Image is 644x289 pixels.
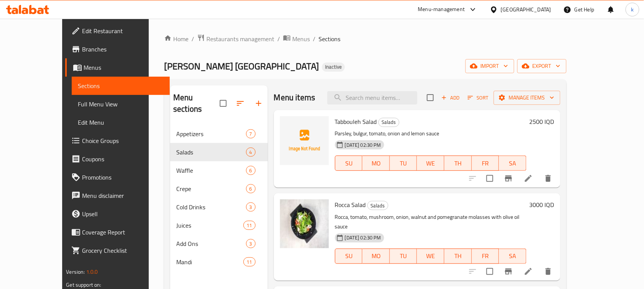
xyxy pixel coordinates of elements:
[246,204,255,211] span: 3
[444,156,472,171] button: TH
[368,201,388,210] span: Salads
[524,174,533,183] a: Edit menu item
[65,40,170,58] a: Branches
[72,95,170,113] a: Full Menu View
[170,234,268,253] div: Add Ons3
[482,263,498,279] span: Select to update
[502,250,523,262] span: SA
[475,158,496,169] span: FR
[393,158,414,169] span: TU
[82,154,164,164] span: Coupons
[84,63,164,72] span: Menus
[65,58,170,77] a: Menus
[170,161,268,180] div: Waffle6
[539,169,557,188] button: delete
[65,241,170,260] a: Grocery Checklist
[335,199,366,210] span: Rocca Salad
[274,92,316,103] h2: Menu items
[65,150,170,168] a: Coupons
[82,45,164,54] span: Branches
[335,212,526,231] p: Rocca, tomato, mushroom, onion, walnut and pomegranate molasses with olive oil sauce
[82,246,164,255] span: Grocery Checklist
[82,228,164,237] span: Coverage Report
[72,113,170,132] a: Edit Menu
[164,58,319,75] span: [PERSON_NAME] [GEOGRAPHIC_DATA]
[499,262,518,281] button: Branch-specific-item
[206,34,274,43] span: Restaurants management
[420,250,441,262] span: WE
[246,149,255,156] span: 4
[463,92,494,104] span: Sort items
[280,116,329,165] img: Tabbouleh Salad
[82,26,164,35] span: Edit Restaurant
[539,262,557,281] button: delete
[335,249,362,264] button: SU
[176,257,243,267] div: Mandi
[173,92,220,115] h2: Menu sections
[523,61,560,71] span: export
[176,221,243,230] span: Juices
[65,168,170,186] a: Promotions
[170,216,268,234] div: Juices11
[170,122,268,274] nav: Menu sections
[502,158,523,169] span: SA
[335,156,362,171] button: SU
[65,132,170,150] a: Choice Groups
[246,130,255,138] span: 7
[438,92,463,104] button: Add
[170,180,268,198] div: Crepe6
[475,250,496,262] span: FR
[176,239,246,248] span: Add Ons
[82,173,164,182] span: Promotions
[448,158,469,169] span: TH
[164,34,566,44] nav: breadcrumb
[72,77,170,95] a: Sections
[494,91,560,105] button: Manage items
[322,64,345,70] span: Inactive
[277,34,280,43] li: /
[472,61,508,71] span: import
[319,34,340,43] span: Sections
[86,267,98,277] span: 1.0.0
[65,205,170,223] a: Upsell
[244,258,255,266] span: 11
[78,118,164,127] span: Edit Menu
[365,158,387,169] span: MO
[631,5,634,14] span: k
[246,240,255,247] span: 3
[465,59,514,73] button: import
[244,222,255,229] span: 11
[417,249,444,264] button: WE
[197,34,274,44] a: Restaurants management
[65,22,170,40] a: Edit Restaurant
[176,129,246,138] span: Appetizers
[468,93,489,102] span: Sort
[466,92,491,104] button: Sort
[78,81,164,90] span: Sections
[176,184,246,193] span: Crepe
[444,249,472,264] button: TH
[378,118,399,127] div: Salads
[501,5,551,14] div: [GEOGRAPHIC_DATA]
[393,250,414,262] span: TU
[170,253,268,271] div: Mandi11
[499,169,518,188] button: Branch-specific-item
[390,156,417,171] button: TU
[417,156,444,171] button: WE
[390,249,417,264] button: TU
[176,148,246,157] span: Salads
[65,186,170,205] a: Menu disclaimer
[82,209,164,218] span: Upsell
[176,202,246,212] span: Cold Drinks
[517,59,567,73] button: export
[246,239,256,248] div: items
[280,199,329,248] img: Rocca Salad
[420,158,441,169] span: WE
[327,91,417,104] input: search
[379,118,399,127] span: Salads
[78,100,164,109] span: Full Menu View
[362,156,390,171] button: MO
[335,116,377,127] span: Tabbouleh Salad
[246,167,255,174] span: 6
[170,143,268,161] div: Salads4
